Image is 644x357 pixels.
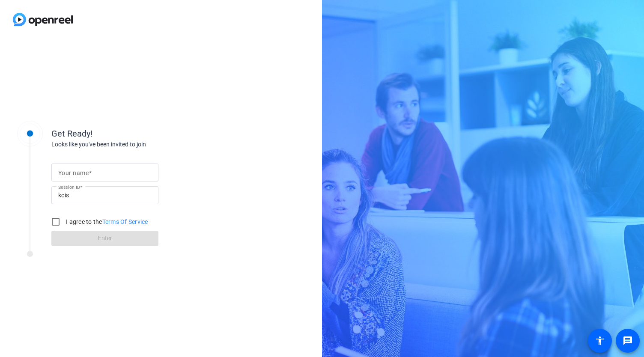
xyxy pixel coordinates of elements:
mat-label: Session ID [58,184,80,190]
div: Get Ready! [51,127,223,140]
label: I agree to the [64,217,148,226]
mat-icon: accessibility [595,336,605,346]
a: Terms Of Service [102,218,148,225]
div: Looks like you've been invited to join [51,140,223,149]
mat-icon: message [623,336,633,346]
mat-label: Your name [58,170,89,176]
